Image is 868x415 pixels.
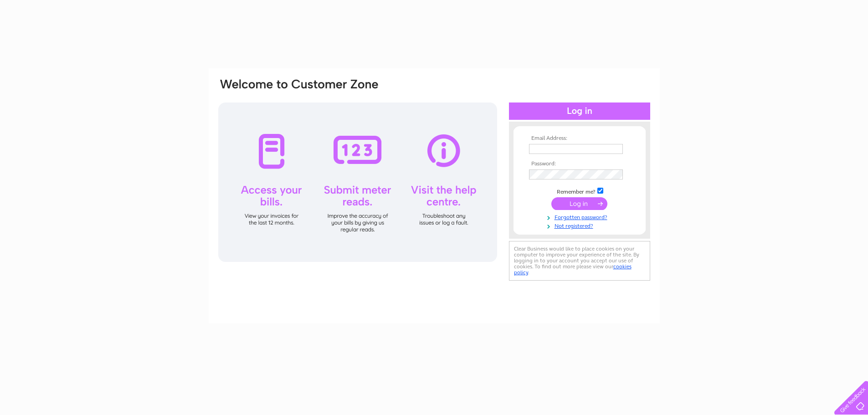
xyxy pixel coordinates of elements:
a: Not registered? [529,221,632,230]
td: Remember me? [527,186,632,195]
a: cookies policy [514,263,632,276]
div: Clear Business would like to place cookies on your computer to improve your experience of the sit... [509,241,650,281]
th: Email Address: [527,135,632,142]
input: Submit [551,197,607,210]
th: Password: [527,161,632,167]
a: Forgotten password? [529,212,632,221]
